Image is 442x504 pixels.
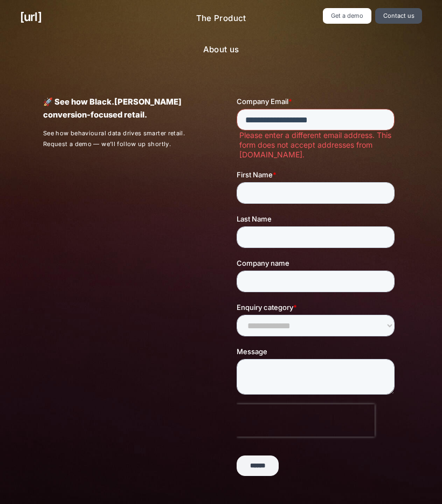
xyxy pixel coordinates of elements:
p: 🚀 See how Black.[PERSON_NAME] conversion-focused retail. [43,96,205,122]
iframe: Form 1 [237,96,399,485]
a: About us [195,39,248,60]
a: Contact us [375,8,422,24]
a: Get a demo [323,8,371,24]
p: See how behavioural data drives smarter retail. Request a demo — we’ll follow up shortly. [43,128,205,149]
a: [URL] [20,8,42,26]
a: The Product [188,8,255,29]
